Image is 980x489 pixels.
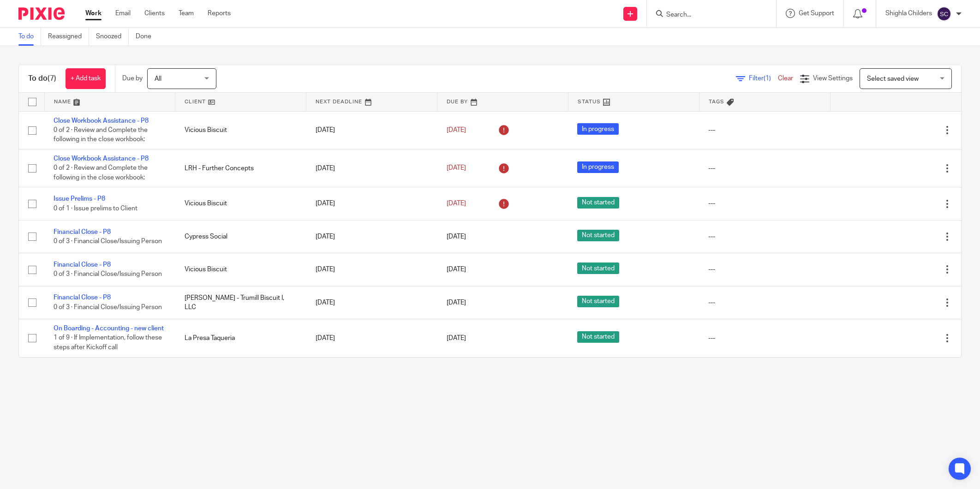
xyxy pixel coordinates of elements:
a: Financial Close - P8 [54,262,111,268]
span: Not started [577,197,619,209]
a: Clients [144,9,165,18]
a: Close Workbook Assistance - P8 [54,155,149,162]
a: To do [18,28,41,46]
div: --- [708,298,821,307]
td: [DATE] [306,187,437,220]
span: Not started [577,331,619,343]
p: Shighla Childers [885,9,932,18]
span: [DATE] [447,335,466,341]
a: Email [115,9,131,18]
span: 0 of 2 · Review and Complete the following in the close workbook: [54,165,148,181]
span: 0 of 2 · Review and Complete the following in the close workbook: [54,127,148,143]
span: [DATE] [447,233,466,240]
img: Pixie [18,7,65,20]
a: + Add task [66,68,106,89]
a: On Boarding - Accounting - new client [54,325,164,332]
span: Get Support [799,10,834,17]
a: Financial Close - P8 [54,229,111,235]
span: Select saved view [867,76,919,82]
td: Vicious Biscuit [175,111,306,149]
td: [DATE] [306,319,437,357]
a: Work [85,9,102,18]
div: --- [708,199,821,208]
span: Filter [749,75,778,82]
a: Done [136,28,158,46]
span: 0 of 3 · Financial Close/Issuing Person [54,238,162,244]
span: Tags [709,99,724,104]
a: Team [179,9,194,18]
span: [DATE] [447,127,466,133]
span: All [155,76,161,82]
td: Cypress Social [175,220,306,253]
span: Not started [577,230,619,241]
td: LRH - Further Concepts [175,149,306,187]
td: [DATE] [306,220,437,253]
span: Not started [577,262,619,274]
td: [DATE] [306,149,437,187]
a: Snoozed [96,28,129,46]
td: [DATE] [306,286,437,319]
div: --- [708,265,821,274]
td: [DATE] [306,111,437,149]
input: Search [665,11,748,19]
div: --- [708,334,821,343]
a: Reports [208,9,231,18]
td: Vicious Biscuit [175,187,306,220]
span: [DATE] [447,165,466,172]
a: Reassigned [48,28,89,46]
a: Financial Close - P8 [54,294,111,301]
td: Vicious Biscuit [175,253,306,286]
td: [PERSON_NAME] - Trumill Biscuit I, LLC [175,286,306,319]
div: --- [708,164,821,173]
span: 0 of 1 · Issue prelims to Client [54,205,137,212]
span: 0 of 3 · Financial Close/Issuing Person [54,271,162,278]
span: 1 of 9 · If Implementation, follow these steps after Kickoff call [54,335,162,351]
p: Due by [122,74,143,83]
a: Issue Prelims - P8 [54,196,105,202]
span: [DATE] [447,200,466,207]
td: [DATE] [306,253,437,286]
span: [DATE] [447,266,466,273]
a: Clear [778,75,793,82]
span: Not started [577,296,619,307]
span: In progress [577,161,619,173]
div: --- [708,125,821,135]
span: In progress [577,123,619,135]
h1: To do [28,74,56,83]
span: [DATE] [447,299,466,306]
span: View Settings [813,75,853,82]
a: Close Workbook Assistance - P8 [54,118,149,124]
img: svg%3E [937,6,951,21]
span: 0 of 3 · Financial Close/Issuing Person [54,304,162,310]
span: (1) [764,75,771,82]
span: (7) [48,75,56,82]
td: La Presa Taqueria [175,319,306,357]
div: --- [708,232,821,241]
